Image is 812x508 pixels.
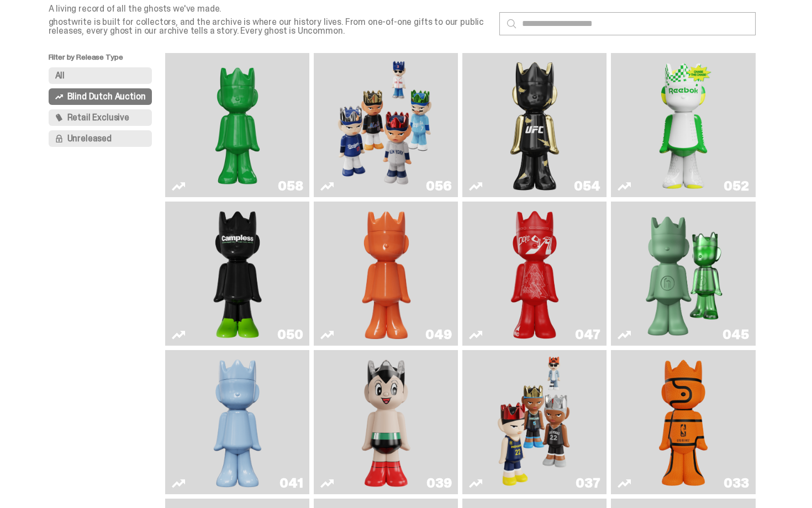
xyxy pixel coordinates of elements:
a: Schrödinger's ghost: Orange Vibe [320,206,451,341]
div: 056 [426,179,451,193]
img: Schrödinger's ghost: Winter Blue [208,354,267,490]
a: Astro Boy [320,354,451,490]
img: Astro Boy [357,354,415,490]
img: Present [637,206,730,341]
img: Ruby [505,57,564,193]
button: Blind Dutch Auction [49,88,152,105]
div: 050 [277,328,303,341]
img: Game Ball [654,354,713,490]
div: 039 [426,477,451,490]
div: 047 [575,328,600,341]
div: 054 [574,179,600,193]
div: 037 [576,477,600,490]
a: Ruby [469,57,600,193]
img: Skip [505,206,564,341]
img: Game Face (2024) [497,354,573,490]
a: Campless [172,206,303,341]
a: Present [618,206,748,341]
a: Game Ball [618,354,748,490]
a: Skip [469,206,600,341]
span: All [55,71,65,80]
img: Schrödinger's ghost: Orange Vibe [357,206,415,341]
a: Game Face (2024) [469,354,600,490]
button: Retail Exclusive [49,109,152,126]
span: Retail Exclusive [67,113,129,122]
img: Court Victory [654,57,713,193]
a: Court Victory [618,57,748,193]
p: A living record of all the ghosts we've made. [49,4,491,13]
img: Campless [208,206,267,341]
div: 033 [724,477,748,490]
img: Game Face (2025) [332,57,440,193]
img: Schrödinger's ghost: Sunday Green [183,57,292,193]
div: 049 [425,328,451,341]
div: 058 [278,179,303,193]
button: All [49,67,152,84]
span: Blind Dutch Auction [67,92,146,101]
button: Unreleased [49,130,152,147]
p: ghostwrite is built for collectors, and the archive is where our history lives. From one-of-one g... [49,18,491,35]
a: Schrödinger's ghost: Winter Blue [172,354,303,490]
p: Filter by Release Type [49,53,166,67]
a: Game Face (2025) [320,57,451,193]
div: 045 [723,328,748,341]
div: 052 [724,179,748,193]
a: Schrödinger's ghost: Sunday Green [172,57,303,193]
div: 041 [280,477,303,490]
span: Unreleased [67,134,112,143]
